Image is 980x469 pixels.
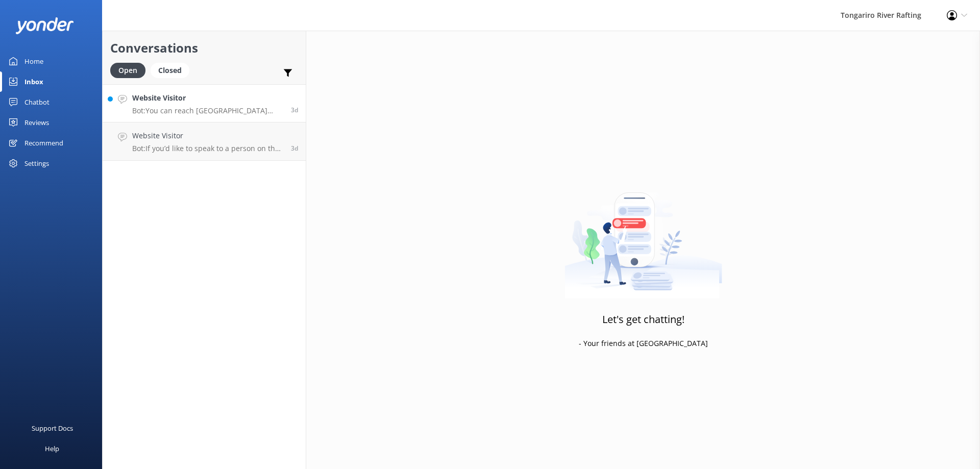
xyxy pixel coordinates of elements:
div: Chatbot [24,92,50,112]
div: Open [110,63,145,78]
div: Help [45,438,59,459]
img: yonder-white-logo.png [15,17,74,34]
p: - Your friends at [GEOGRAPHIC_DATA] [579,338,708,349]
a: Open [110,64,151,76]
a: Closed [151,64,194,76]
h4: Website Visitor [132,92,283,104]
div: Home [24,51,43,71]
div: Reviews [24,112,49,133]
span: Oct 10 2025 10:09am (UTC +13:00) Pacific/Auckland [291,144,298,153]
div: Recommend [24,133,63,153]
span: Oct 10 2025 11:27am (UTC +13:00) Pacific/Auckland [291,106,298,114]
h4: Website Visitor [132,130,283,141]
p: Bot: If you’d like to speak to a person on the Tongariro River Rafting team, please call [PHONE_N... [132,144,283,153]
div: Settings [24,153,49,174]
a: Website VisitorBot:You can reach [GEOGRAPHIC_DATA] River Rafting by calling [PHONE_NUMBER], or em... [103,84,306,122]
a: Website VisitorBot:If you’d like to speak to a person on the Tongariro River Rafting team, please... [103,122,306,161]
div: Inbox [24,71,43,92]
h2: Conversations [110,38,298,58]
img: artwork of a man stealing a conversation from at giant smartphone [565,171,722,299]
div: Support Docs [32,418,73,438]
p: Bot: You can reach [GEOGRAPHIC_DATA] River Rafting by calling [PHONE_NUMBER], or email us at [EMA... [132,106,283,115]
div: Closed [151,63,189,78]
h3: Let's get chatting! [602,311,684,328]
